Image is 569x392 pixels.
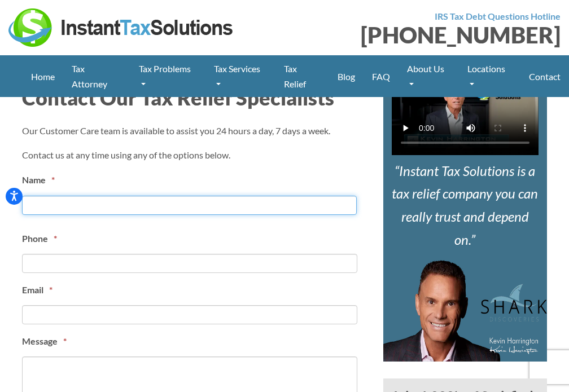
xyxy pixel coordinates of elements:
[22,336,67,347] label: Message
[8,21,234,32] a: Instant Tax Solutions Logo
[130,55,206,97] a: Tax Problems
[520,63,569,90] a: Contact
[63,55,130,97] a: Tax Attorney
[22,174,55,186] label: Name
[329,63,364,90] a: Blog
[22,147,366,162] p: Contact us at any time using any of the options below.
[383,260,547,362] img: Kevin Harrington
[293,24,561,46] div: [PHONE_NUMBER]
[399,55,459,97] a: About Us
[22,83,366,112] h2: Contact Our Tax Relief Specialists
[435,11,561,21] strong: IRS Tax Debt Questions Hotline
[275,55,329,97] a: Tax Relief
[392,162,538,248] i: Instant Tax Solutions is a tax relief company you can really trust and depend on.
[22,284,52,296] label: Email
[22,123,366,138] p: Our Customer Care team is available to assist you 24 hours a day, 7 days a week.
[22,233,57,245] label: Phone
[23,63,63,90] a: Home
[459,55,520,97] a: Locations
[205,55,275,97] a: Tax Services
[8,8,234,47] img: Instant Tax Solutions Logo
[364,63,399,90] a: FAQ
